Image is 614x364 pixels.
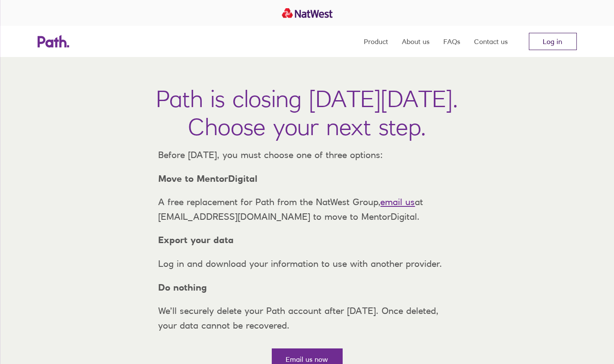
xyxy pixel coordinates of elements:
[474,26,508,57] a: Contact us
[156,85,458,141] h1: Path is closing [DATE][DATE]. Choose your next step.
[402,26,430,57] a: About us
[152,256,463,271] p: Log in and download your information to use with another provider.
[529,33,577,50] a: Log in
[364,26,388,57] a: Product
[159,173,258,184] strong: Move to MentorDigital
[159,234,234,245] strong: Export your data
[381,196,415,207] a: email us
[159,282,207,293] strong: Do nothing
[152,195,463,224] p: A free replacement for Path from the NatWest Group, at [EMAIL_ADDRESS][DOMAIN_NAME] to move to Me...
[444,26,461,57] a: FAQs
[152,148,463,162] p: Before [DATE], you must choose one of three options:
[152,304,463,332] p: We’ll securely delete your Path account after [DATE]. Once deleted, your data cannot be recovered.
